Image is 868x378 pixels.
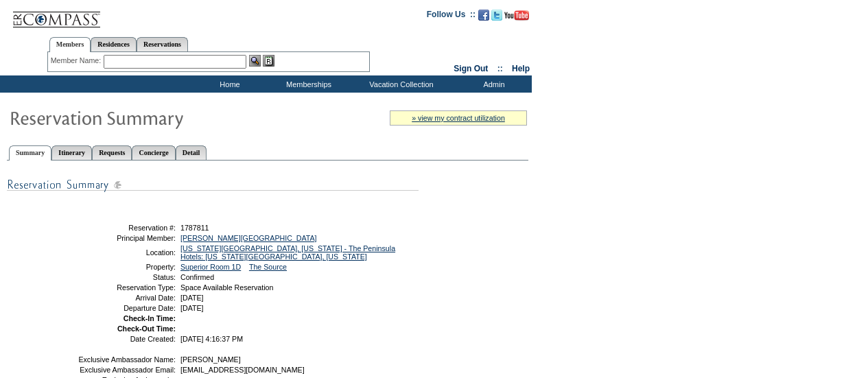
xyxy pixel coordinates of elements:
a: Help [512,64,530,73]
a: Superior Room 1D [180,263,241,271]
img: Subscribe to our YouTube Channel [504,10,529,21]
td: Home [189,75,268,93]
td: Arrival Date: [78,294,176,302]
td: Admin [453,75,532,93]
td: Location: [78,244,176,261]
img: View [249,55,261,67]
a: » view my contract utilization [412,114,505,122]
a: Members [49,37,91,52]
img: Reservations [263,55,274,67]
td: Reservation #: [78,224,176,232]
span: Space Available Reservation [180,283,273,292]
td: Vacation Collection [347,75,453,93]
img: Become our fan on Facebook [478,10,489,21]
a: Concierge [132,145,175,160]
a: Reservations [137,37,188,51]
a: [US_STATE][GEOGRAPHIC_DATA], [US_STATE] - The Peninsula Hotels: [US_STATE][GEOGRAPHIC_DATA], [US_... [180,244,395,261]
td: Reservation Type: [78,283,176,292]
strong: Check-In Time: [124,314,176,322]
div: Member Name: [51,55,104,67]
span: [EMAIL_ADDRESS][DOMAIN_NAME] [180,366,305,374]
span: Confirmed [180,273,214,281]
a: Follow us on Twitter [491,14,502,22]
td: Principal Member: [78,234,176,242]
a: Sign Out [454,64,488,73]
a: Summary [9,145,51,161]
a: [PERSON_NAME][GEOGRAPHIC_DATA] [180,234,317,242]
td: Property: [78,263,176,271]
span: 1787811 [180,224,209,232]
a: Become our fan on Facebook [478,14,489,22]
img: Follow us on Twitter [491,10,502,21]
a: Residences [91,37,137,51]
td: Status: [78,273,176,281]
a: Subscribe to our YouTube Channel [504,14,529,22]
img: Reservaton Summary [9,104,283,131]
td: Exclusive Ambassador Name: [78,355,176,364]
span: [DATE] [180,304,204,312]
a: The Source [249,263,287,271]
strong: Check-Out Time: [117,324,176,333]
td: Date Created: [78,335,176,343]
a: Requests [92,145,132,160]
span: [DATE] [180,294,204,302]
span: :: [497,64,503,73]
a: Detail [176,145,207,160]
span: [DATE] 4:16:37 PM [180,335,243,343]
td: Memberships [268,75,347,93]
span: [PERSON_NAME] [180,355,241,364]
td: Follow Us :: [427,8,476,25]
img: subTtlResSummary.gif [7,176,419,193]
td: Exclusive Ambassador Email: [78,366,176,374]
a: Itinerary [51,145,92,160]
td: Departure Date: [78,304,176,312]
